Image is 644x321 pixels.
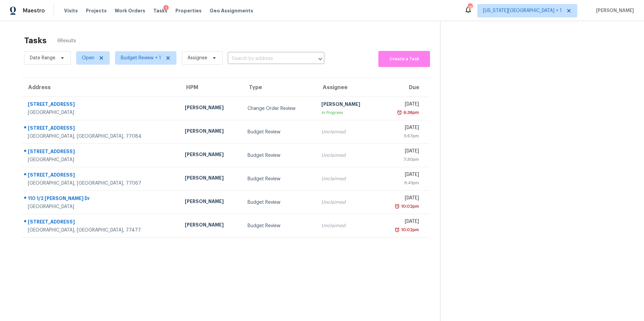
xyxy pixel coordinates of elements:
[185,221,236,230] div: [PERSON_NAME]
[402,109,419,116] div: 6:36pm
[187,55,207,61] span: Assignee
[86,7,107,14] span: Projects
[384,171,419,180] div: [DATE]
[23,7,45,14] span: Maestro
[316,54,325,64] button: Open
[121,55,161,61] span: Budget Review + 1
[228,54,306,64] input: Search by address
[384,180,419,186] div: 9:41pm
[384,148,419,156] div: [DATE]
[115,7,145,14] span: Work Orders
[384,156,419,163] div: 7:30pm
[28,109,174,116] div: [GEOGRAPHIC_DATA]
[185,128,236,136] div: [PERSON_NAME]
[82,55,94,61] span: Open
[384,124,419,133] div: [DATE]
[394,203,400,210] img: Overdue Alarm Icon
[248,176,311,182] div: Budget Review
[153,8,167,13] span: Tasks
[64,7,78,14] span: Visits
[185,104,236,113] div: [PERSON_NAME]
[175,7,202,14] span: Properties
[321,199,373,206] div: Unclaimed
[30,55,55,61] span: Date Range
[394,227,400,233] img: Overdue Alarm Icon
[382,55,427,63] span: Create a Task
[384,195,419,203] div: [DATE]
[400,227,419,233] div: 10:02pm
[248,152,311,159] div: Budget Review
[321,109,373,116] div: In Progress
[384,218,419,227] div: [DATE]
[179,78,242,97] th: HPM
[21,78,179,97] th: Address
[400,203,419,210] div: 10:02pm
[163,5,169,12] div: 1
[378,51,430,67] button: Create a Task
[384,133,419,139] div: 5:57pm
[185,151,236,159] div: [PERSON_NAME]
[28,133,174,140] div: [GEOGRAPHIC_DATA], [GEOGRAPHIC_DATA], 77084
[28,125,174,133] div: [STREET_ADDRESS]
[57,38,76,44] span: 6 Results
[593,7,634,14] span: [PERSON_NAME]
[483,7,562,14] span: [US_STATE][GEOGRAPHIC_DATA] + 1
[321,101,373,109] div: [PERSON_NAME]
[28,195,174,203] div: 110 1/2 [PERSON_NAME] Dr
[384,101,419,109] div: [DATE]
[28,218,174,227] div: [STREET_ADDRESS]
[28,180,174,187] div: [GEOGRAPHIC_DATA], [GEOGRAPHIC_DATA], 77067
[321,129,373,135] div: Unclaimed
[210,7,253,14] span: Geo Assignments
[28,172,174,180] div: [STREET_ADDRESS]
[397,109,402,116] img: Overdue Alarm Icon
[248,105,311,112] div: Change Order Review
[248,199,311,206] div: Budget Review
[321,222,373,229] div: Unclaimed
[242,78,316,97] th: Type
[316,78,378,97] th: Assignee
[321,176,373,182] div: Unclaimed
[28,156,174,163] div: [GEOGRAPHIC_DATA]
[28,227,174,234] div: [GEOGRAPHIC_DATA], [GEOGRAPHIC_DATA], 77477
[28,148,174,156] div: [STREET_ADDRESS]
[248,129,311,135] div: Budget Review
[468,4,472,11] div: 18
[24,37,47,44] h2: Tasks
[28,203,174,210] div: [GEOGRAPHIC_DATA]
[185,175,236,183] div: [PERSON_NAME]
[321,152,373,159] div: Unclaimed
[28,101,174,109] div: [STREET_ADDRESS]
[379,78,429,97] th: Due
[248,222,311,229] div: Budget Review
[185,198,236,206] div: [PERSON_NAME]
